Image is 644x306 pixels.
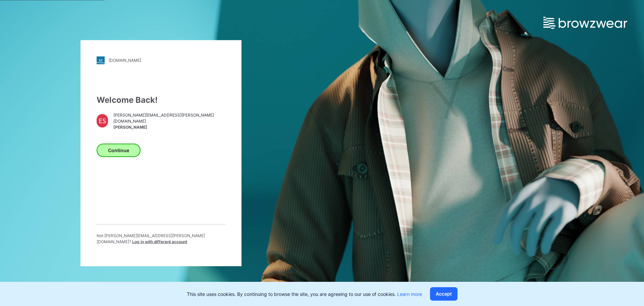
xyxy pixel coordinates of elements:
[97,232,225,245] p: Not [PERSON_NAME][EMAIL_ADDRESS][PERSON_NAME][DOMAIN_NAME] ?
[97,94,225,106] div: Welcome Back!
[187,291,422,298] p: This site uses cookies. By continuing to browse the site, you are agreeing to our use of cookies.
[113,112,225,124] span: [PERSON_NAME][EMAIL_ADDRESS][PERSON_NAME][DOMAIN_NAME]
[430,287,458,301] button: Accept
[543,17,627,29] img: browzwear-logo.e42bd6dac1945053ebaf764b6aa21510.svg
[132,239,187,244] span: Log in with different account
[113,124,225,130] span: [PERSON_NAME]
[97,56,225,64] a: [DOMAIN_NAME]
[97,143,141,157] button: Continue
[97,114,108,127] div: ES
[109,58,141,63] div: [DOMAIN_NAME]
[397,291,422,297] a: Learn more
[97,56,105,64] img: stylezone-logo.562084cfcfab977791bfbf7441f1a819.svg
